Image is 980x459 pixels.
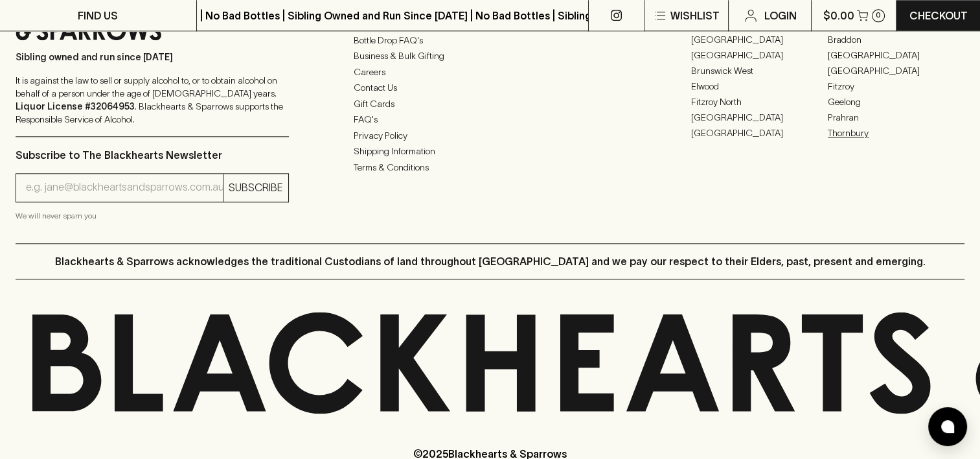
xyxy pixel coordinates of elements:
[828,79,964,95] a: Fitzroy
[16,74,289,126] p: It is against the law to sell or supply alcohol to, or to obtain alcohol on behalf of a person un...
[16,209,289,222] p: We will never spam you
[16,147,289,163] p: Subscribe to The Blackhearts Newsletter
[16,101,135,112] strong: Liquor License #32064953
[78,8,118,23] p: FIND US
[828,48,964,64] a: [GEOGRAPHIC_DATA]
[691,79,828,95] a: Elwood
[876,12,881,19] p: 0
[55,253,926,269] p: Blackhearts & Sparrows acknowledges the traditional Custodians of land throughout [GEOGRAPHIC_DAT...
[691,48,828,64] a: [GEOGRAPHIC_DATA]
[828,32,964,48] a: Braddon
[691,95,828,110] a: Fitzroy North
[354,128,627,143] a: Privacy Policy
[354,159,627,175] a: Terms & Conditions
[354,112,627,128] a: FAQ's
[828,126,964,141] a: Thornbury
[828,64,964,79] a: [GEOGRAPHIC_DATA]
[354,32,627,48] a: Bottle Drop FAQ's
[828,95,964,110] a: Geelong
[764,8,796,23] p: Login
[354,80,627,96] a: Contact Us
[229,180,283,195] p: SUBSCRIBE
[16,51,289,64] p: Sibling owned and run since [DATE]
[691,110,828,126] a: [GEOGRAPHIC_DATA]
[354,49,627,64] a: Business & Bulk Gifting
[909,8,968,23] p: Checkout
[223,174,288,202] button: SUBSCRIBE
[691,64,828,79] a: Brunswick West
[26,177,223,198] input: e.g. jane@blackheartsandsparrows.com.au
[941,420,954,433] img: bubble-icon
[670,8,720,23] p: Wishlist
[354,64,627,80] a: Careers
[691,32,828,48] a: [GEOGRAPHIC_DATA]
[354,144,627,159] a: Shipping Information
[828,110,964,126] a: Prahran
[823,8,854,23] p: $0.00
[691,126,828,141] a: [GEOGRAPHIC_DATA]
[354,96,627,112] a: Gift Cards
